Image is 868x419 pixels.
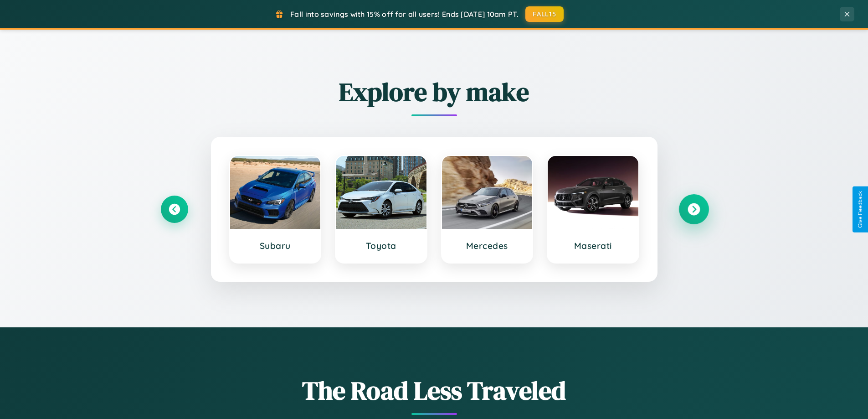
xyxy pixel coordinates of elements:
[857,191,863,228] div: Give Feedback
[451,240,524,251] h3: Mercedes
[161,74,708,109] h2: Explore by make
[161,373,708,408] h1: The Road Less Traveled
[239,240,312,251] h3: Subaru
[290,10,519,19] span: Fall into savings with 15% off for all users! Ends [DATE] 10am PT.
[345,240,417,251] h3: Toyota
[525,6,564,22] button: FALL15
[557,240,629,251] h3: Maserati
